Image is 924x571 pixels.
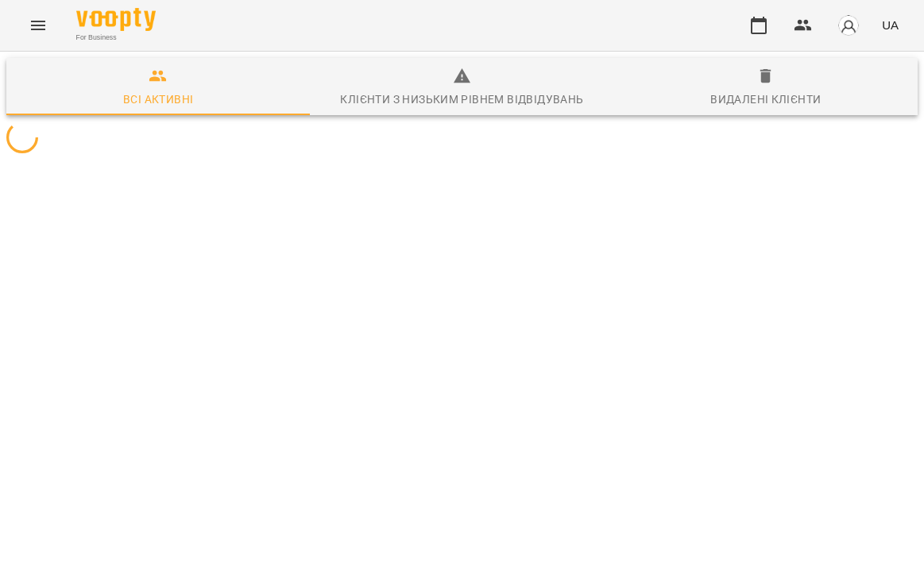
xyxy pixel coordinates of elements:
button: Menu [19,6,57,44]
div: Клієнти з низьким рівнем відвідувань [340,90,583,109]
span: For Business [76,33,156,43]
img: Voopty Logo [76,8,156,31]
img: avatar_s.png [837,14,860,37]
div: Видалені клієнти [710,90,821,109]
span: UA [882,17,899,33]
div: Всі активні [123,90,193,109]
button: UA [876,10,905,40]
